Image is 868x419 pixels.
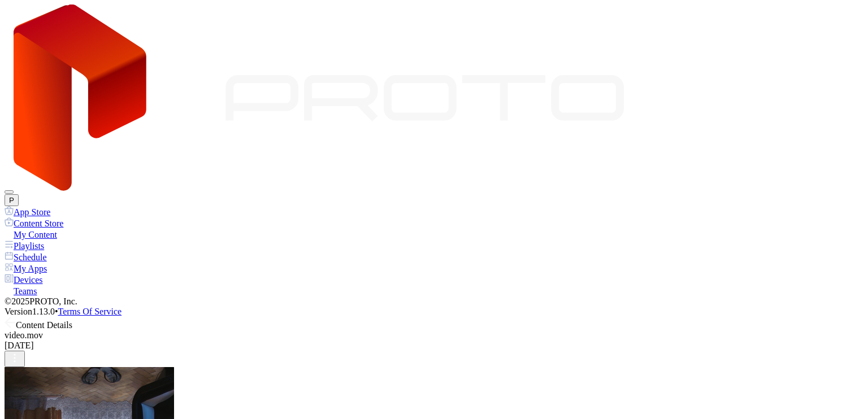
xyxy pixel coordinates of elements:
[5,330,863,341] div: video.mov
[5,317,863,330] div: Content Details
[5,296,863,307] div: © 2025 PROTO, Inc.
[5,263,863,274] a: My Apps
[5,217,863,229] a: Content Store
[5,285,863,296] a: Teams
[5,194,19,206] button: P
[5,240,863,251] a: Playlists
[5,307,58,316] span: Version 1.13.0 •
[5,274,863,285] a: Devices
[5,229,863,240] a: My Content
[5,341,863,351] div: [DATE]
[58,307,122,316] a: Terms Of Service
[5,206,863,217] a: App Store
[5,251,863,263] a: Schedule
